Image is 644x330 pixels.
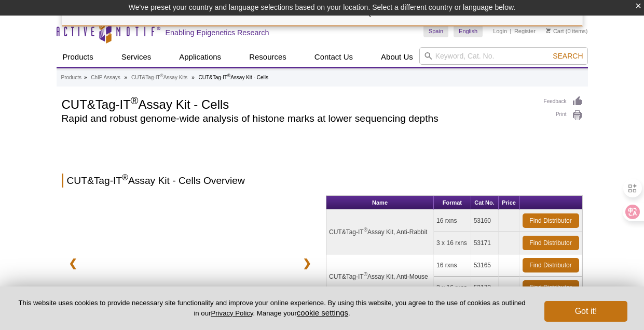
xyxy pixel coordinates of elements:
li: » [191,75,195,80]
th: Name [326,196,434,210]
h2: Enabling Epigenetics Research [166,28,269,37]
td: 53172 [471,277,499,299]
a: Find Distributor [523,258,579,272]
p: This website uses cookies to provide necessary site functionality and improve your online experie... [17,298,527,318]
img: Your Cart [546,28,551,33]
td: 3 x 16 rxns [434,232,471,254]
input: Keyword, Cat. No. [419,47,588,65]
h1: CUT&Tag-IT Assay Kit - Cells [62,96,533,111]
a: Feedback [544,96,583,107]
h2: CUT&Tag-IT Assay Kit - Cells Overview [62,174,583,188]
sup: ® [131,95,139,106]
td: CUT&Tag-IT Assay Kit, Anti-Rabbit [326,210,434,254]
a: Find Distributor [523,213,579,228]
sup: ® [364,227,367,233]
a: About Us [375,47,419,67]
a: Register [514,27,536,35]
button: Got it! [544,301,627,322]
a: Products [61,73,81,82]
a: Cart [546,27,564,35]
a: ❯ [296,251,318,275]
li: (0 items) [546,25,588,37]
a: Login [493,27,507,35]
h2: Rapid and robust genome-wide analysis of histone marks at lower sequencing depths [62,114,533,123]
button: cookie settings [297,308,348,317]
span: Search [553,52,583,60]
li: » [125,75,128,80]
sup: ® [160,73,163,78]
li: » [84,75,87,80]
th: Price [499,196,520,210]
button: Search [550,51,586,61]
a: Privacy Policy [211,309,253,317]
td: 53160 [471,210,499,232]
sup: ® [227,73,230,78]
a: Contact Us [308,47,359,67]
th: Cat No. [471,196,499,210]
sup: ® [364,271,367,277]
td: 16 rxns [434,254,471,277]
td: 53171 [471,232,499,254]
td: 16 rxns [434,210,471,232]
a: Products [57,47,100,67]
a: Spain [423,25,448,37]
a: Services [115,47,158,67]
a: Print [544,110,583,121]
a: English [454,25,483,37]
td: 3 x 16 rxns [434,277,471,299]
li: CUT&Tag-IT Assay Kit - Cells [198,75,268,80]
sup: ® [122,173,128,182]
a: ❮ [62,251,84,275]
li: | [510,25,512,37]
th: Format [434,196,471,210]
a: CUT&Tag-IT®Assay Kits [131,73,187,82]
td: 53165 [471,254,499,277]
a: Find Distributor [523,280,579,295]
a: Find Distributor [523,236,579,250]
td: CUT&Tag-IT Assay Kit, Anti-Mouse [326,254,434,299]
a: Applications [173,47,227,67]
a: Resources [243,47,293,67]
a: ChIP Assays [91,73,120,82]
